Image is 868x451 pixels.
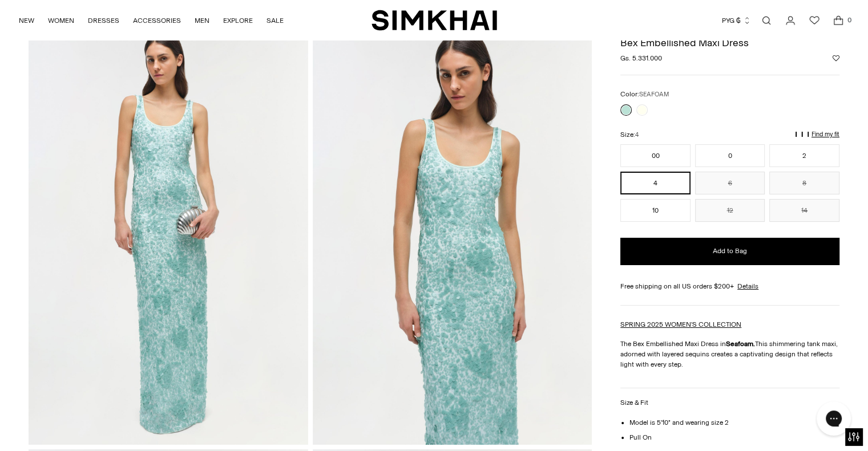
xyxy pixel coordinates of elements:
[620,388,839,417] button: Size & Fit
[695,172,765,194] button: 6
[133,8,181,33] a: ACCESSORIES
[620,38,839,48] h1: Bex Embellished Maxi Dress
[803,9,826,32] a: Wishlist
[722,8,751,33] button: PYG ₲
[833,55,839,62] button: Add to Wishlist
[779,9,802,32] a: Go to the account page
[695,199,765,222] button: 12
[19,8,34,33] a: NEW
[620,199,691,222] button: 10
[620,238,839,265] button: Add to Bag
[726,340,755,348] strong: Seafoam.
[620,53,662,63] span: Gs. 5.331.000
[620,89,669,100] label: Color:
[195,8,209,33] a: MEN
[48,8,74,33] a: WOMEN
[769,144,839,167] button: 2
[769,172,839,194] button: 8
[629,417,839,428] li: Model is 5'10" and wearing size 2
[29,26,308,444] img: Bex Embellished Maxi Dress
[267,8,284,33] a: SALE
[844,15,854,25] span: 0
[620,320,741,328] a: SPRING 2025 WOMEN'S COLLECTION
[639,91,669,98] span: SEAFOAM
[88,8,119,33] a: DRESSES
[713,246,747,256] span: Add to Bag
[223,8,253,33] a: EXPLORE
[620,144,691,167] button: 00
[372,9,497,31] a: SIMKHAI
[620,399,648,407] h3: Size & Fit
[755,9,778,32] a: Open search modal
[827,9,850,32] a: Open cart modal
[811,397,857,440] iframe: Gorgias live chat messenger
[620,281,839,291] div: Free shipping on all US orders $200+
[695,144,765,167] button: 0
[769,199,839,222] button: 14
[313,26,592,444] img: Bex Embellished Maxi Dress
[620,172,691,194] button: 4
[620,129,639,140] label: Size:
[635,131,639,139] span: 4
[737,281,758,291] a: Details
[620,339,839,369] p: The Bex Embellished Maxi Dress in This shimmering tank maxi, adorned with layered sequins creates...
